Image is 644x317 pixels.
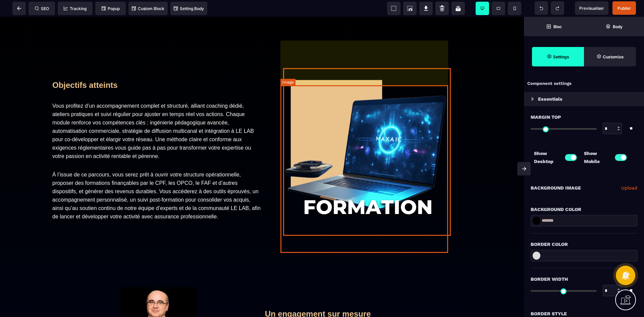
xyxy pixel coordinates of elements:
[621,184,637,192] a: Upload
[531,275,568,283] span: Border Width
[524,17,584,36] span: Open Blocks
[132,6,164,11] span: Custom Block
[534,149,559,165] p: Show Desktop
[531,97,534,101] img: loading
[553,24,562,29] strong: Bloc
[531,184,581,192] p: Background Image
[538,95,562,103] p: Essentials
[603,54,624,59] strong: Customize
[387,2,400,15] span: View components
[52,152,262,206] text: À l’issue de ce parcours, vous serez prêt à ouvrir votre structure opérationnelle, proposer des f...
[283,51,451,219] img: 89e0a11ff4db517e63c829a73c9a47ed_FORMATION.png
[579,6,604,11] span: Previsualiser
[531,205,637,213] div: Background Color
[52,60,262,76] h2: Objectifs atteints
[52,83,262,145] text: Vous profitez d’un accompagnement complet et structuré, alliant coaching dédié, ateliers pratique...
[403,2,417,15] span: Screenshot
[64,6,87,11] span: Tracking
[174,6,204,11] span: Setting Body
[575,1,608,15] span: Preview
[584,17,644,36] span: Open Layer Manager
[531,113,561,121] span: Margin Top
[613,24,623,29] strong: Body
[532,47,584,66] span: Settings
[584,149,609,165] p: Show Mobile
[35,6,49,11] span: SEO
[102,6,120,11] span: Popup
[265,289,472,305] h2: Un engagement sur mesure
[618,6,631,11] span: Publier
[524,77,644,90] div: Component settings
[584,47,636,66] span: Open Style Manager
[531,240,637,248] div: Border Color
[553,54,569,59] strong: Settings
